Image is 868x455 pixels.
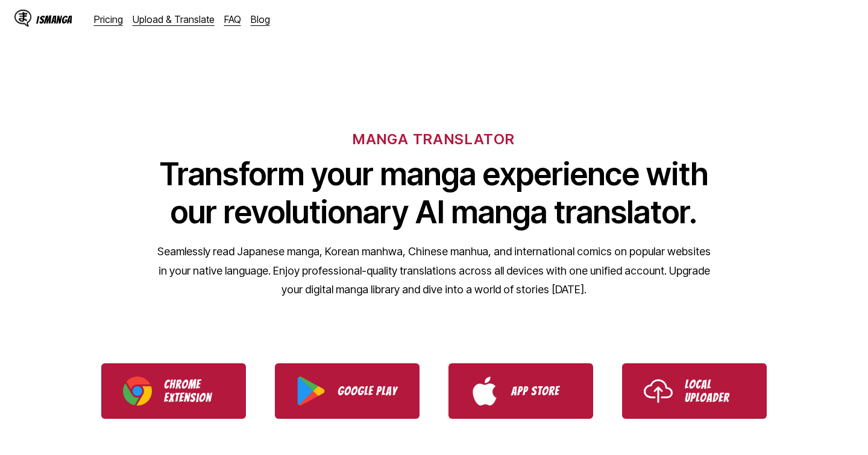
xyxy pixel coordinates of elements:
[275,363,420,419] a: Download IsManga from Google Play
[353,130,515,148] h6: MANGA TRANSLATOR
[123,377,152,406] img: Chrome logo
[644,377,673,406] img: Upload icon
[157,155,711,231] h1: Transform your manga experience with our revolutionary AI manga translator.
[14,10,94,29] a: IsManga LogoIsManga
[622,363,767,419] a: Use IsManga Local Uploader
[133,13,215,25] a: Upload & Translate
[164,378,224,404] p: Chrome Extension
[251,13,270,25] a: Blog
[685,378,745,404] p: Local Uploader
[94,13,123,25] a: Pricing
[338,384,398,398] p: Google Play
[14,10,31,27] img: IsManga Logo
[448,363,593,419] a: Download IsManga from App Store
[470,377,499,406] img: App Store logo
[157,242,711,299] p: Seamlessly read Japanese manga, Korean manhwa, Chinese manhua, and international comics on popula...
[511,384,571,398] p: App Store
[224,13,241,25] a: FAQ
[101,363,246,419] a: Download IsManga Chrome Extension
[297,377,325,406] img: Google Play logo
[36,14,72,25] div: IsManga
